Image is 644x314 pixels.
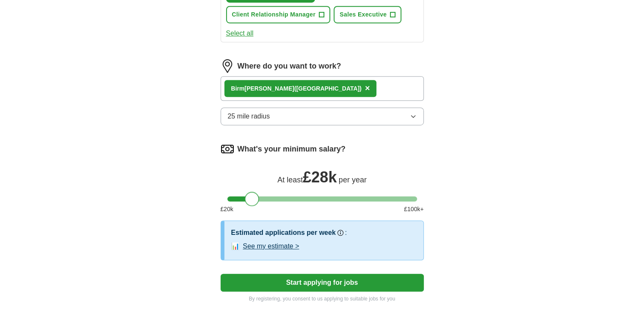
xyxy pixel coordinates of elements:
[221,205,233,214] span: £ 20 k
[340,10,387,19] span: Sales Executive
[345,228,347,238] h3: :
[231,241,240,251] span: 📊
[228,111,270,121] span: 25 mile radius
[243,241,299,251] button: See my estimate >
[221,107,424,125] button: 25 mile radius
[226,6,331,23] button: Client Relationship Manager
[306,207,417,222] span: Our best guess based on live jobs [DATE], and others like you.
[221,59,234,73] img: location.png
[231,85,245,92] strong: Birm
[231,228,336,238] h3: Estimated applications per week
[226,28,254,39] button: Select all
[365,83,370,93] span: ×
[238,143,345,155] label: What's your minimum salary?
[294,85,362,92] span: ([GEOGRAPHIC_DATA])
[221,142,234,156] img: salary.png
[221,295,424,303] p: By registering, you consent to us applying to suitable jobs for you
[339,176,367,184] span: per year
[221,274,424,292] button: Start applying for jobs
[232,10,316,19] span: Client Relationship Manager
[303,168,337,186] span: £ 28k
[277,176,303,184] span: At least
[238,61,341,72] label: Where do you want to work?
[365,82,370,95] button: ×
[334,6,401,23] button: Sales Executive
[231,84,362,93] div: [PERSON_NAME]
